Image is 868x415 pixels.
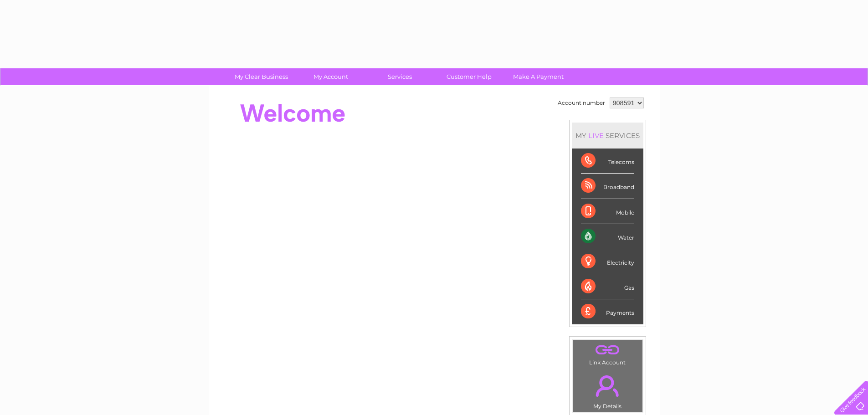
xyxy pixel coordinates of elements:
[572,123,643,149] div: MY SERVICES
[293,68,368,85] a: My Account
[581,224,634,249] div: Water
[581,299,634,324] div: Payments
[501,68,576,85] a: Make A Payment
[575,370,640,402] a: .
[581,249,634,274] div: Electricity
[555,95,607,111] td: Account number
[575,342,640,358] a: .
[572,339,643,368] td: Link Account
[581,149,634,174] div: Telecoms
[581,199,634,224] div: Mobile
[581,274,634,299] div: Gas
[572,368,643,412] td: My Details
[224,68,299,85] a: My Clear Business
[431,68,507,85] a: Customer Help
[362,68,437,85] a: Services
[581,174,634,199] div: Broadband
[586,131,606,140] div: LIVE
